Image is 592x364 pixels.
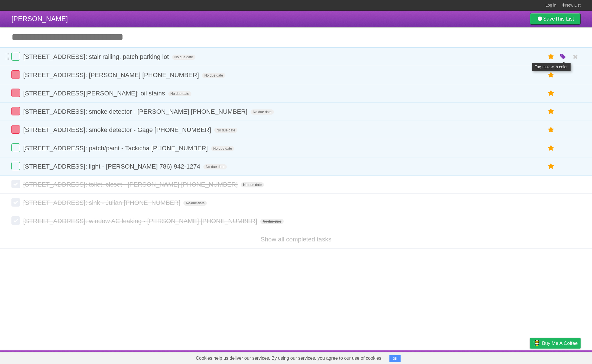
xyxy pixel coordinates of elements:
button: OK [389,355,401,362]
span: [STREET_ADDRESS]: sink - Julian [PHONE_NUMBER] [23,199,182,206]
label: Star task [546,107,557,116]
span: [STREET_ADDRESS]: smoke detector - Gage [PHONE_NUMBER] [23,126,213,133]
label: Star task [546,162,557,171]
a: SaveThis List [530,13,581,25]
span: No due date [183,201,207,206]
label: Done [11,52,20,61]
label: Done [11,70,20,79]
label: Done [11,89,20,97]
span: No due date [214,128,237,133]
span: No due date [260,219,283,224]
span: No due date [251,109,274,115]
label: Done [11,198,20,207]
a: Privacy [523,352,537,363]
label: Done [11,125,20,134]
a: Show all completed tasks [261,236,331,243]
span: [STREET_ADDRESS]: light - [PERSON_NAME] 786) 942-1274 [23,163,202,170]
label: Done [11,162,20,170]
span: No due date [168,91,191,96]
a: Terms [503,352,516,363]
span: No due date [172,55,195,60]
label: Star task [546,70,557,80]
a: Buy me a coffee [530,338,581,349]
span: No due date [241,182,264,187]
span: [STREET_ADDRESS]: window AC leaking - [PERSON_NAME] [PHONE_NUMBER] [23,217,259,225]
label: Star task [546,143,557,153]
span: No due date [202,73,225,78]
label: Done [11,180,20,188]
span: No due date [211,146,234,151]
a: About [454,352,466,363]
img: Buy me a coffee [533,338,541,348]
label: Done [11,216,20,225]
b: This List [555,16,574,22]
label: Done [11,107,20,115]
label: Star task [546,125,557,135]
span: [PERSON_NAME] [11,15,68,23]
span: Buy me a coffee [542,338,578,348]
label: Star task [546,89,557,98]
a: Suggest a feature [545,352,581,363]
span: No due date [203,164,227,169]
span: [STREET_ADDRESS]: toilet, closet - [PERSON_NAME] [PHONE_NUMBER] [23,181,239,188]
span: [STREET_ADDRESS][PERSON_NAME]: oil stains [23,90,166,97]
span: [STREET_ADDRESS]: stair railing, patch parking lot [23,53,170,60]
label: Star task [546,52,557,61]
label: Done [11,143,20,152]
span: [STREET_ADDRESS]: [PERSON_NAME] [PHONE_NUMBER] [23,71,200,79]
span: Cookies help us deliver our services. By using our services, you agree to our use of cookies. [190,353,388,364]
a: Developers [473,352,496,363]
span: [STREET_ADDRESS]: patch/paint - Tackicha [PHONE_NUMBER] [23,145,209,152]
span: [STREET_ADDRESS]: smoke detector - [PERSON_NAME] [PHONE_NUMBER] [23,108,249,115]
